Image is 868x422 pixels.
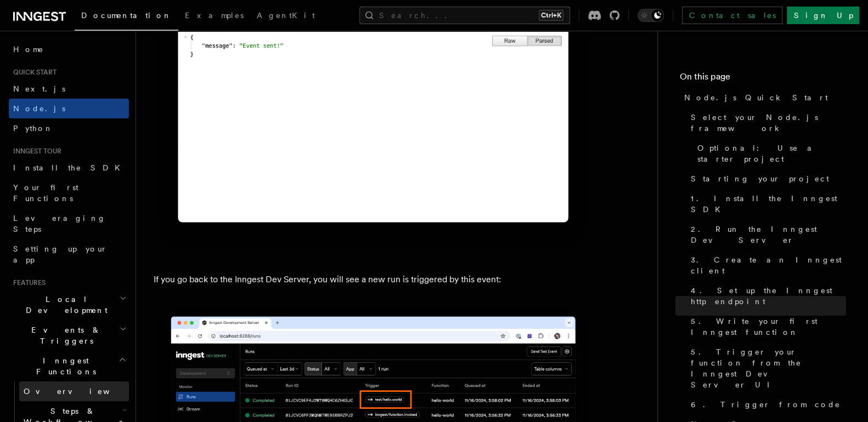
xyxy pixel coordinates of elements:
a: Python [9,118,129,138]
a: Overview [19,381,129,401]
a: 2. Run the Inngest Dev Server [686,219,846,250]
a: Optional: Use a starter project [693,138,846,169]
a: Setting up your app [9,239,129,270]
span: Select your Node.js framework [691,112,846,134]
a: Your first Functions [9,178,129,208]
kbd: Ctrl+K [539,10,563,21]
span: Optional: Use a starter project [697,142,846,164]
a: Contact sales [682,7,782,24]
a: Install the SDK [9,158,129,178]
span: 4. Set up the Inngest http endpoint [691,285,846,307]
a: Node.js [9,99,129,118]
span: Setting up your app [13,244,108,264]
span: Node.js Quick Start [684,92,828,103]
span: Documentation [81,11,172,20]
a: Select your Node.js framework [686,107,846,138]
a: 4. Set up the Inngest http endpoint [686,281,846,311]
h4: On this page [680,70,846,88]
span: 1. Install the Inngest SDK [691,193,846,215]
button: Events & Triggers [9,320,129,351]
span: Next.js [13,84,65,93]
a: Documentation [75,3,178,31]
a: Starting your project [686,169,846,189]
span: Features [9,278,46,287]
span: Quick start [9,68,57,77]
span: Events & Triggers [9,324,120,346]
a: Next.js [9,79,129,99]
a: Sign Up [787,7,859,24]
a: 5. Write your first Inngest function [686,311,846,342]
button: Inngest Functions [9,351,129,381]
span: Python [13,124,53,133]
span: Leveraging Steps [13,214,106,233]
span: Inngest Functions [9,355,119,377]
a: 5. Trigger your function from the Inngest Dev Server UI [686,342,846,395]
a: 3. Create an Inngest client [686,250,846,281]
button: Local Development [9,289,129,320]
a: Node.js Quick Start [680,88,846,107]
span: Examples [185,11,244,20]
button: Search...Ctrl+K [359,7,570,24]
span: 2. Run the Inngest Dev Server [691,224,846,246]
a: 6. Trigger from code [686,395,846,414]
span: Overview [24,387,137,396]
button: Toggle dark mode [638,9,664,22]
a: 1. Install the Inngest SDK [686,189,846,219]
span: Local Development [9,294,120,316]
span: 3. Create an Inngest client [691,254,846,276]
a: AgentKit [250,3,322,30]
span: 6. Trigger from code [691,399,841,410]
a: Leveraging Steps [9,208,129,239]
span: Your first Functions [13,183,78,203]
span: Starting your project [691,173,829,184]
span: Inngest tour [9,147,61,156]
a: Home [9,39,129,59]
span: 5. Trigger your function from the Inngest Dev Server UI [691,346,846,390]
span: Node.js [13,104,65,113]
span: Home [13,44,44,55]
span: AgentKit [257,11,315,20]
span: Install the SDK [13,163,127,172]
span: 5. Write your first Inngest function [691,316,846,338]
a: Examples [178,3,250,30]
p: If you go back to the Inngest Dev Server, you will see a new run is triggered by this event: [154,272,593,287]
